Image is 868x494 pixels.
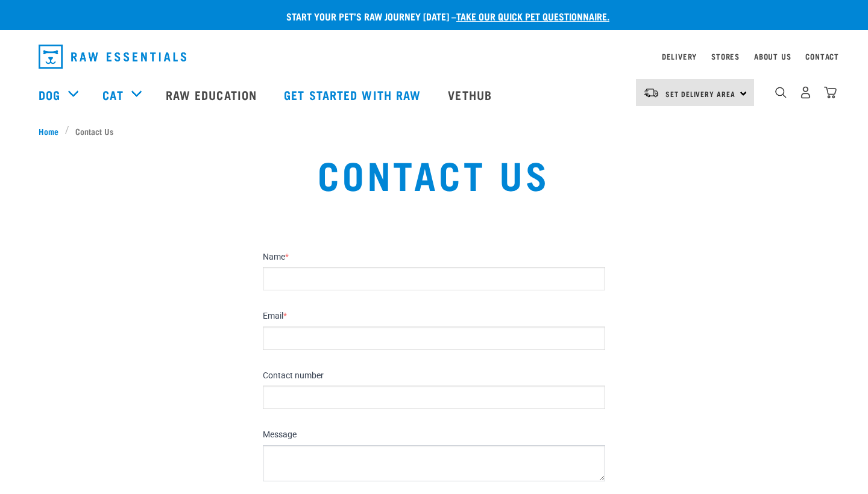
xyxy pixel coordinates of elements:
label: Name [263,252,605,263]
span: Home [39,125,58,137]
a: Cat [102,86,123,104]
label: Email [263,311,605,322]
nav: dropdown navigation [29,40,839,73]
a: Stores [711,54,740,58]
span: Set Delivery Area [665,92,735,96]
a: Delivery [662,54,697,58]
a: Raw Education [154,70,272,119]
a: Dog [39,86,60,104]
a: Vethub [436,70,507,119]
img: user.png [799,86,812,99]
a: Contact [805,54,839,58]
a: take our quick pet questionnaire. [456,13,609,19]
img: home-icon@2x.png [824,86,837,99]
label: Message [263,430,605,440]
a: About Us [754,54,791,58]
h1: Contact Us [166,152,702,195]
img: home-icon-1@2x.png [775,87,787,98]
img: van-moving.png [643,87,659,98]
img: Raw Essentials Logo [39,45,186,69]
a: Get started with Raw [272,70,436,119]
nav: breadcrumbs [39,125,829,137]
a: Home [39,125,65,137]
label: Contact number [263,370,605,381]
